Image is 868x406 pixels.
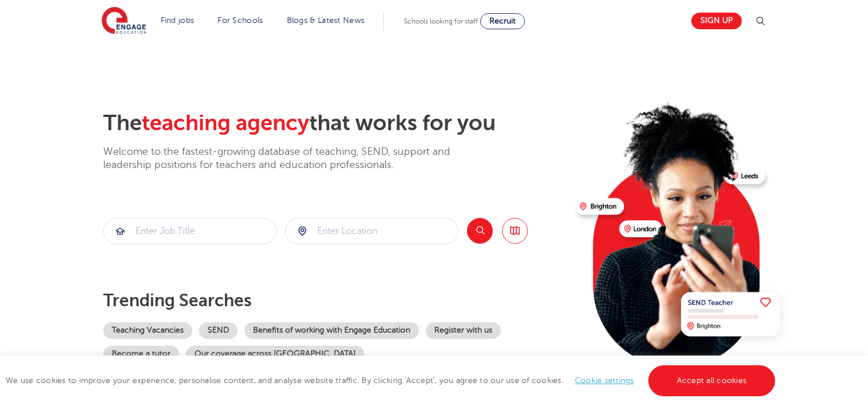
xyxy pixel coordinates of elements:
a: Recruit [480,13,525,29]
a: Cookie settings [575,376,634,385]
a: Blogs & Latest News [287,16,365,25]
a: Accept all cookies [648,365,776,396]
span: teaching agency [142,111,309,135]
a: Find jobs [161,16,194,25]
a: SEND [199,322,238,339]
div: Submit [103,218,277,244]
span: Schools looking for staff [404,17,478,25]
button: Search [467,218,493,244]
a: Benefits of working with Engage Education [244,322,419,339]
a: Teaching Vacancies [103,322,192,339]
input: Submit [286,218,458,244]
img: Engage Education [102,7,146,36]
a: For Schools [217,16,263,25]
input: Submit [104,218,276,244]
a: Our coverage across [GEOGRAPHIC_DATA] [186,346,364,362]
p: Trending searches [103,290,566,311]
span: We use cookies to improve your experience, personalise content, and analyse website traffic. By c... [6,376,778,385]
p: Welcome to the fastest-growing database of teaching, SEND, support and leadership positions for t... [103,145,482,172]
a: Sign up [691,13,742,29]
a: Register with us [426,322,501,339]
span: Recruit [489,17,516,25]
div: Submit [285,218,458,244]
h2: The that works for you [103,110,566,136]
a: Become a tutor [103,346,179,362]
